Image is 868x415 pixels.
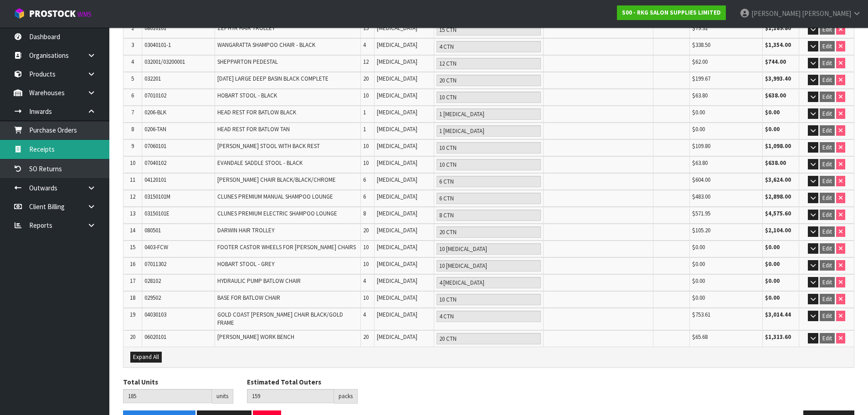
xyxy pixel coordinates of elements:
div: packs [334,389,358,404]
span: $63.80 [692,92,708,99]
span: $109.80 [692,142,710,150]
span: $62.00 [692,58,708,66]
button: Edit [820,311,835,322]
strong: $3,993.40 [765,75,791,82]
span: $0.00 [692,294,705,302]
input: Pack Review [437,92,541,103]
strong: $1,313.60 [765,333,791,341]
span: [PERSON_NAME] STOOL WITH BACK REST [217,142,320,150]
button: Edit [820,58,835,69]
strong: $0.00 [765,294,780,302]
span: 032201 [144,75,161,82]
span: GOLD COAST [PERSON_NAME] CHAIR BLACK/GOLD FRAME [217,311,343,327]
span: $79.32 [692,24,708,32]
input: Pack Review [437,226,541,238]
span: 10 [363,260,369,268]
span: $199.67 [692,75,710,82]
span: 07011302 [144,260,166,268]
span: $65.68 [692,333,708,341]
span: 08010101 [144,24,166,32]
span: $604.00 [692,176,710,184]
button: Edit [820,159,835,170]
label: Estimated Total Outers [247,377,321,387]
span: 4 [131,58,134,66]
strong: S00 - RKG SALON SUPPLIES LIMITED [622,9,721,16]
span: [MEDICAL_DATA] [377,41,417,49]
strong: $3,624.00 [765,176,791,184]
span: [PERSON_NAME] CHAIR BLACK/BLACK/CHROME [217,176,336,184]
button: Edit [820,210,835,220]
span: 8 [363,210,366,217]
label: Total Units [123,377,158,387]
span: 9 [131,142,134,150]
button: Edit [820,176,835,187]
span: 06020101 [144,333,166,341]
span: [MEDICAL_DATA] [377,260,417,268]
span: [PERSON_NAME] [802,9,851,18]
strong: $0.00 [765,125,780,133]
span: 080501 [144,226,161,234]
span: [MEDICAL_DATA] [377,108,417,116]
span: 15 [363,24,369,32]
span: $0.00 [692,125,705,133]
span: ProStock [29,8,76,20]
span: [PERSON_NAME] WORK BENCH [217,333,294,341]
span: [MEDICAL_DATA] [377,92,417,99]
strong: $1,354.00 [765,41,791,49]
strong: $2,104.00 [765,226,791,234]
input: Pack Review [437,159,541,170]
input: Pack Review [437,41,541,52]
span: ZEPHYR HAIR TROLLEY [217,24,275,32]
span: 12 [130,193,135,200]
span: Expand All [133,353,159,361]
span: [MEDICAL_DATA] [377,311,417,318]
span: [MEDICAL_DATA] [377,142,417,150]
span: 19 [130,311,135,318]
strong: $638.00 [765,159,786,167]
span: 032001/03200001 [144,58,185,66]
span: [MEDICAL_DATA] [377,226,417,234]
span: HOBART STOOL - GREY [217,260,274,268]
span: 20 [363,75,369,82]
span: [MEDICAL_DATA] [377,333,417,341]
span: [MEDICAL_DATA] [377,24,417,32]
input: Pack Review [437,333,541,344]
span: HOBART STOOL - BLACK [217,92,277,99]
span: 03040101-1 [144,41,171,49]
span: SHEPPARTON PEDESTAL [217,58,278,66]
a: S00 - RKG SALON SUPPLIES LIMITED [617,5,726,20]
span: [PERSON_NAME] [751,9,801,18]
strong: $744.00 [765,58,786,66]
span: [DATE] LARGE DEEP BASIN BLACK COMPLETE [217,75,329,82]
input: Pack Review [437,294,541,305]
strong: $1,189.80 [765,24,791,32]
input: Pack Review [437,260,541,272]
span: 1 [363,125,366,133]
input: Pack Review [437,210,541,221]
span: $483.00 [692,193,710,200]
span: 18 [130,294,135,302]
span: 7 [131,108,134,116]
span: 2 [131,24,134,32]
div: units [212,389,233,404]
button: Edit [820,260,835,271]
button: Edit [820,193,835,204]
span: 11 [130,176,135,184]
strong: $1,098.00 [765,142,791,150]
span: 16 [130,260,135,268]
span: 03150101E [144,210,169,217]
span: $571.95 [692,210,710,217]
span: 6 [363,193,366,200]
span: 13 [130,210,135,217]
button: Edit [820,277,835,288]
span: 10 [363,243,369,251]
span: 028102 [144,277,161,285]
span: 20 [363,333,369,341]
button: Edit [820,108,835,119]
span: 04030103 [144,311,166,318]
button: Edit [820,75,835,86]
span: 10 [363,92,369,99]
span: 1 [363,108,366,116]
span: [MEDICAL_DATA] [377,125,417,133]
span: FOOTER CASTOR WHEELS FOR [PERSON_NAME] CHAIRS [217,243,356,251]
